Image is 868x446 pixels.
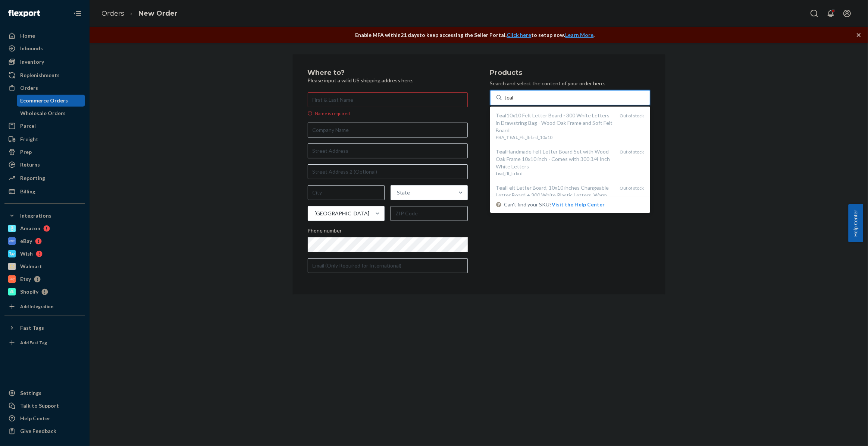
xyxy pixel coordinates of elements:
a: Shopify [4,286,85,298]
a: New Order [138,9,178,18]
div: Parcel [20,122,36,130]
a: Wish [4,248,85,260]
button: Open notifications [823,6,838,21]
div: eBay [20,237,32,245]
button: Open Search Box [807,6,822,21]
a: Returns [4,159,85,171]
a: Home [4,30,85,42]
div: _flt_ltrbrd [496,170,614,177]
input: Street Address [308,143,468,158]
div: Name is required [308,110,468,117]
span: Phone number [308,227,342,237]
input: Email (Only Required for International) [308,258,468,273]
a: Wholesale Orders [17,107,85,119]
ol: breadcrumbs [95,3,184,25]
button: Give Feedback [4,425,85,437]
input: Street Address 2 (Optional) [308,164,468,179]
a: Add Fast Tag [4,337,85,349]
a: Add Integration [4,301,85,313]
input: ZIP Code [391,206,468,221]
a: Help Center [4,412,85,424]
button: Integrations [4,210,85,222]
div: Etsy [20,275,31,283]
input: Company Name [308,123,468,137]
a: Talk to Support [4,400,85,412]
div: Help Center [20,415,50,422]
button: Fast Tags [4,322,85,334]
a: Billing [4,186,85,197]
div: Wholesale Orders [21,110,66,117]
div: Billing [20,188,35,195]
a: Inbounds [4,42,85,54]
div: Home [20,32,35,39]
em: teal [496,171,504,176]
a: Settings [4,387,85,399]
div: Prep [20,148,32,156]
button: Open account menu [840,6,855,21]
button: Teal10x10 Felt Letter Board - 300 White Letters in Drawstring Bag - Wood Oak Frame and Soft Felt ... [552,201,605,208]
div: Walmart [20,263,42,270]
div: Wish [20,250,33,257]
div: State [397,189,410,196]
a: Click here [507,32,532,38]
a: eBay [4,235,85,247]
button: Close Navigation [70,6,85,21]
em: Teal [496,112,507,118]
div: Add Fast Tag [20,339,47,346]
div: Amazon [20,225,40,232]
div: Ecommerce Orders [21,97,68,104]
a: Inventory [4,56,85,68]
div: [GEOGRAPHIC_DATA] [315,210,370,217]
div: Inventory [20,58,44,66]
p: Search and select the content of your order here. [490,80,650,87]
div: Returns [20,161,40,168]
div: Felt Letter Board, 10x10 inches Changeable Letter Board + 300 White Plastic Letters, Warm Oak Frame [496,184,614,206]
em: TEAL [507,135,518,140]
div: Replenishments [20,72,60,79]
div: Shopify [20,288,38,295]
div: Inbounds [20,45,43,52]
div: Give Feedback [20,427,56,435]
span: Out of stock [620,149,644,155]
h2: Where to? [308,69,468,77]
span: Out of stock [620,113,644,118]
img: Flexport logo [8,10,40,17]
a: Prep [4,146,85,158]
span: Can't find your SKU? [504,201,605,208]
div: Integrations [20,212,51,219]
p: Enable MFA within 21 days to keep accessing the Seller Portal. to setup now. . [355,31,595,39]
a: Orders [101,9,124,18]
div: Fast Tags [20,324,44,332]
a: Ecommerce Orders [17,95,85,107]
a: Orders [4,82,85,94]
input: [GEOGRAPHIC_DATA] [314,210,315,217]
a: Replenishments [4,69,85,81]
a: Walmart [4,260,85,272]
a: Reporting [4,172,85,184]
span: Out of stock [620,185,644,191]
input: Name is required [308,92,468,107]
em: Teal [496,184,507,191]
a: Amazon [4,222,85,234]
div: Handmade Felt Letter Board Set with Wood Oak Frame 10x10 inch - Comes with 300 3/4 Inch White Let... [496,148,614,170]
a: Etsy [4,273,85,285]
div: Reporting [20,174,45,182]
div: Orders [20,84,38,92]
div: Add Integration [20,303,53,310]
input: Teal10x10 Felt Letter Board - 300 White Letters in Drawstring Bag - Wood Oak Frame and Soft Felt ... [505,94,514,101]
p: Please input a valid US shipping address here. [308,77,468,84]
div: Settings [20,389,41,397]
div: FBA_ _Flt_ltrbrd_10x10 [496,134,614,140]
div: 10x10 Felt Letter Board - 300 White Letters in Drawstring Bag - Wood Oak Frame and Soft Felt Board [496,112,614,134]
a: Learn More [565,32,594,38]
h2: Products [490,69,650,77]
input: City [308,185,385,200]
div: Talk to Support [20,402,59,409]
button: Help Center [848,204,863,242]
em: Teal [496,148,507,155]
a: Freight [4,133,85,145]
a: Parcel [4,120,85,132]
div: Freight [20,136,38,143]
